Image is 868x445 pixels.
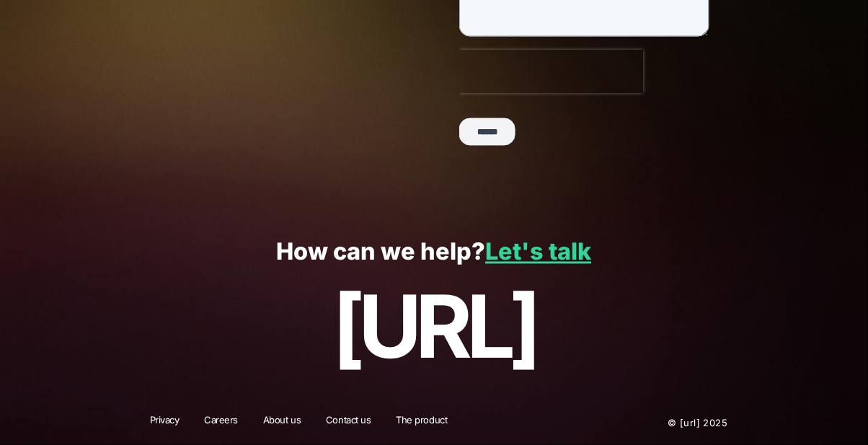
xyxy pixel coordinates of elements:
[254,414,311,433] a: About us
[316,414,381,433] a: Contact us
[386,414,456,433] a: The product
[141,414,189,433] a: Privacy
[581,414,728,433] p: © [URL] 2025
[31,239,836,266] p: How can we help?
[195,414,247,433] a: Careers
[31,278,836,376] p: [URL]
[485,238,591,266] a: Let's talk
